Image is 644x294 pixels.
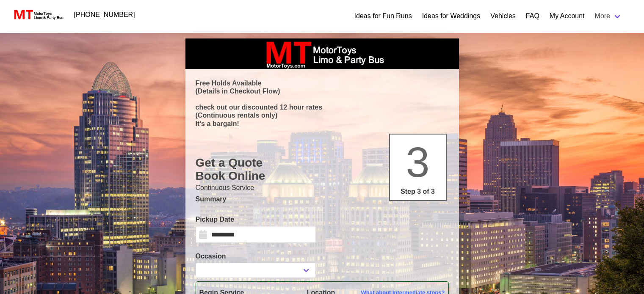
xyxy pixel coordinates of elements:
img: box_logo_brand.jpeg [259,38,386,69]
a: More [590,8,627,25]
p: Continuous Service [196,183,449,193]
a: Vehicles [490,11,516,21]
p: (Continuous rentals only) [196,111,449,119]
label: Pickup Date [196,214,316,225]
p: Free Holds Available [196,79,449,87]
p: check out our discounted 12 hour rates [196,103,449,111]
a: My Account [550,11,585,21]
span: 3 [406,138,430,186]
a: FAQ [526,11,539,21]
label: Occasion [196,251,316,261]
p: Summary [196,194,449,204]
p: It's a bargain! [196,120,449,128]
a: [PHONE_NUMBER] [69,6,140,23]
a: Ideas for Fun Runs [354,11,412,21]
img: MotorToys Logo [12,9,64,21]
p: (Details in Checkout Flow) [196,87,449,95]
a: Ideas for Weddings [422,11,481,21]
h1: Get a Quote Book Online [196,156,449,183]
p: Step 3 of 3 [393,187,442,197]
